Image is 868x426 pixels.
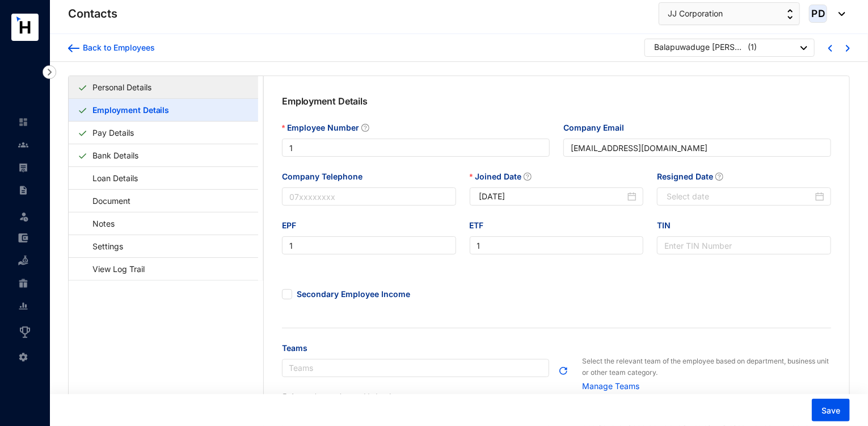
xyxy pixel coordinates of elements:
img: arrow-backward-blue.96c47016eac47e06211658234db6edf5.svg [68,44,79,52]
img: expense-unselected.2edcf0507c847f3e9e96.svg [18,233,28,243]
input: Resigned Date [667,190,813,203]
a: Manage Teams [582,378,831,392]
label: TIN [657,219,679,232]
a: Settings [78,235,127,258]
span: question-circle [361,124,369,132]
img: people-unselected.118708e94b43a90eceab.svg [18,140,28,150]
li: Gratuity [9,272,36,295]
li: Expenses [9,227,36,249]
label: ETF [470,219,492,232]
input: TIN [657,236,831,254]
img: award_outlined.f30b2bda3bf6ea1bf3dd.svg [18,325,32,339]
li: Contacts [9,133,36,156]
span: Save [821,405,840,416]
p: Contacts [68,6,117,22]
p: A team has not been added yet! [288,391,391,402]
button: Save [812,399,850,421]
input: Joined Date [479,190,626,203]
img: chevron-left-blue.0fda5800d0a05439ff8ddef8047136d5.svg [828,45,832,52]
a: Employment Details [88,98,174,122]
label: Teams [282,342,315,354]
img: payroll-unselected.b590312f920e76f0c668.svg [18,162,28,173]
p: Select the relevant team of the employee based on department, business unit or other team category. [582,356,831,378]
span: JJ Corporation [668,7,723,20]
img: home-unselected.a29eae3204392db15eaf.svg [18,117,28,127]
img: loan-unselected.d74d20a04637f2d15ab5.svg [18,256,28,266]
a: Notes [78,212,119,235]
a: Loan Details [78,166,142,190]
p: Employment Details [282,94,557,122]
img: chevron-right-blue.16c49ba0fe93ddb13f341d83a2dbca89.svg [846,45,850,52]
li: Payroll [9,156,36,179]
img: info.ad751165ce926853d1d36026adaaebbf.svg [282,394,288,399]
span: question-circle [524,173,532,181]
label: Company Telephone [282,170,370,183]
a: View Log Trail [78,257,149,281]
label: EPF [282,219,304,232]
img: dropdown-black.8e83cc76930a90b1a4fdb6d089b7bf3a.svg [833,12,845,16]
label: Joined Date [470,170,540,183]
a: Personal Details [88,76,156,99]
li: Home [9,111,36,133]
img: up-down-arrow.74152d26bf9780fbf563ca9c90304185.svg [787,9,793,19]
div: Balapuwaduge [PERSON_NAME] Collindra Mendis [654,41,745,53]
li: Loan [9,249,36,272]
li: Reports [9,295,36,318]
label: Employee Number [282,122,377,134]
img: leave-unselected.2934df6273408c3f84d9.svg [18,211,30,222]
img: dropdown-black.8e83cc76930a90b1a4fdb6d089b7bf3a.svg [800,46,807,50]
img: report-unselected.e6a6b4230fc7da01f883.svg [18,301,28,311]
img: nav-icon-right.af6afadce00d159da59955279c43614e.svg [43,65,56,79]
input: Employee Number [282,139,550,157]
span: PD [811,9,825,18]
img: gratuity-unselected.a8c340787eea3cf492d7.svg [18,278,28,289]
a: Document [78,189,134,212]
div: Back to Employees [79,42,155,53]
li: Contracts [9,179,36,202]
label: Resigned Date [657,170,731,183]
input: ETF [470,236,644,254]
input: Company Email [563,139,831,157]
img: settings-unselected.1febfda315e6e19643a1.svg [18,352,28,362]
input: Company Telephone [282,187,456,206]
a: Pay Details [88,121,138,144]
span: Secondary Employee Income [292,289,415,300]
button: JJ Corporation [659,2,800,25]
a: Back to Employees [68,42,155,53]
span: question-circle [715,173,723,181]
img: contract-unselected.99e2b2107c0a7dd48938.svg [18,185,28,195]
img: refresh.b68668e54cb7347e6ac91cb2cb09fc4e.svg [558,366,568,376]
a: Bank Details [88,144,143,167]
input: EPF [282,236,456,254]
p: ( 1 ) [748,41,757,56]
label: Company Email [563,122,632,134]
